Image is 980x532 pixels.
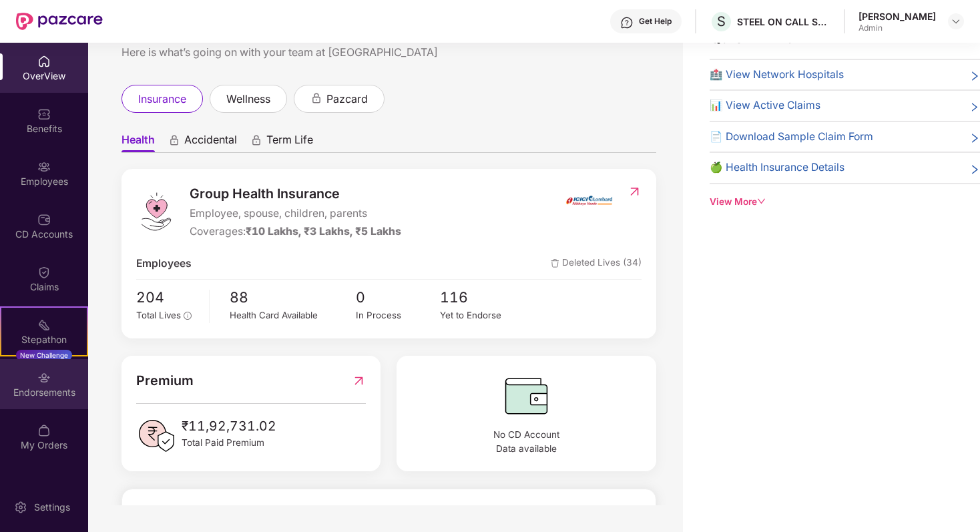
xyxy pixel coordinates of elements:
span: 📄 Download Sample Claim Form [710,129,873,146]
span: Accidental [184,133,237,152]
div: In Process [356,308,440,322]
span: 🏥 View Network Hospitals [710,67,844,83]
div: STEEL ON CALL SERVICES ([GEOGRAPHIC_DATA]) PRIVATE LIMITED [737,15,830,28]
img: RedirectIcon [628,185,642,198]
div: animation [168,134,180,146]
span: 🍏 Health Insurance Details [710,160,844,176]
span: wellness [226,91,270,107]
span: 88 [230,286,356,309]
span: 204 [136,286,200,309]
span: right [969,69,980,83]
span: S [717,13,726,29]
span: Total Lives [136,310,181,320]
span: Group Health Insurance [190,184,401,204]
div: animation [250,134,262,146]
span: right [969,131,980,146]
div: [PERSON_NAME] [859,10,936,23]
img: PaidPremiumIcon [136,416,176,456]
span: Employees [136,256,192,272]
span: 📊 View Active Claims [710,97,820,114]
div: Get Help [639,16,672,27]
img: svg+xml;base64,PHN2ZyBpZD0iU2V0dGluZy0yMHgyMCIgeG1sbnM9Imh0dHA6Ly93d3cudzMub3JnLzIwMDAvc3ZnIiB3aW... [14,501,27,514]
div: Coverages: [190,224,401,240]
span: No CD Account Data available [411,428,641,457]
span: right [969,100,980,114]
img: deleteIcon [551,259,559,268]
img: svg+xml;base64,PHN2ZyBpZD0iSGVscC0zMngzMiIgeG1sbnM9Imh0dHA6Ly93d3cudzMub3JnLzIwMDAvc3ZnIiB3aWR0aD... [620,16,634,29]
div: Admin [859,23,936,33]
img: svg+xml;base64,PHN2ZyBpZD0iQ2xhaW0iIHhtbG5zPSJodHRwOi8vd3d3LnczLm9yZy8yMDAwL3N2ZyIgd2lkdGg9IjIwIi... [37,266,51,279]
div: animation [310,92,322,104]
img: logo [136,192,176,232]
img: RedirectIcon [352,370,366,391]
span: Total Paid Premium [182,436,276,450]
span: Premium [136,370,194,391]
span: Employee, spouse, children, parents [190,206,401,222]
span: Deleted Lives (34) [551,256,642,272]
div: View More [710,195,980,209]
div: Health Card Available [230,308,356,322]
img: svg+xml;base64,PHN2ZyBpZD0iTXlfT3JkZXJzIiBkYXRhLW5hbWU9Ik15IE9yZGVycyIgeG1sbnM9Imh0dHA6Ly93d3cudz... [37,424,51,437]
span: pazcard [326,91,368,107]
div: Stepathon [1,333,87,346]
div: Settings [30,501,74,514]
div: New Challenge [16,350,72,360]
span: down [757,197,766,206]
img: svg+xml;base64,PHN2ZyBpZD0iQmVuZWZpdHMiIHhtbG5zPSJodHRwOi8vd3d3LnczLm9yZy8yMDAwL3N2ZyIgd2lkdGg9Ij... [37,107,51,121]
div: Here is what’s going on with your team at [GEOGRAPHIC_DATA] [121,44,656,61]
span: info-circle [184,312,192,320]
span: ₹11,92,731.02 [182,416,276,436]
span: 0 [356,286,440,309]
img: svg+xml;base64,PHN2ZyBpZD0iRHJvcGRvd24tMzJ4MzIiIHhtbG5zPSJodHRwOi8vd3d3LnczLm9yZy8yMDAwL3N2ZyIgd2... [951,16,961,27]
img: svg+xml;base64,PHN2ZyBpZD0iQ0RfQWNjb3VudHMiIGRhdGEtbmFtZT0iQ0QgQWNjb3VudHMiIHhtbG5zPSJodHRwOi8vd3... [37,213,51,226]
img: svg+xml;base64,PHN2ZyBpZD0iRW5kb3JzZW1lbnRzIiB4bWxucz0iaHR0cDovL3d3dy53My5vcmcvMjAwMC9zdmciIHdpZH... [37,371,51,384]
span: 116 [440,286,524,309]
span: right [969,162,980,176]
span: Health [121,133,155,152]
span: Term Life [266,133,313,152]
img: svg+xml;base64,PHN2ZyB4bWxucz0iaHR0cDovL3d3dy53My5vcmcvMjAwMC9zdmciIHdpZHRoPSIyMSIgaGVpZ2h0PSIyMC... [37,318,51,332]
div: Yet to Endorse [440,308,524,322]
img: New Pazcare Logo [16,13,103,30]
img: insurerIcon [564,184,614,217]
img: svg+xml;base64,PHN2ZyBpZD0iSG9tZSIgeG1sbnM9Imh0dHA6Ly93d3cudzMub3JnLzIwMDAvc3ZnIiB3aWR0aD0iMjAiIG... [37,55,51,68]
img: svg+xml;base64,PHN2ZyBpZD0iRW1wbG95ZWVzIiB4bWxucz0iaHR0cDovL3d3dy53My5vcmcvMjAwMC9zdmciIHdpZHRoPS... [37,160,51,174]
span: ₹10 Lakhs, ₹3 Lakhs, ₹5 Lakhs [246,225,401,238]
img: CDBalanceIcon [411,370,641,421]
div: Claim Update [142,505,228,526]
span: insurance [138,91,186,107]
